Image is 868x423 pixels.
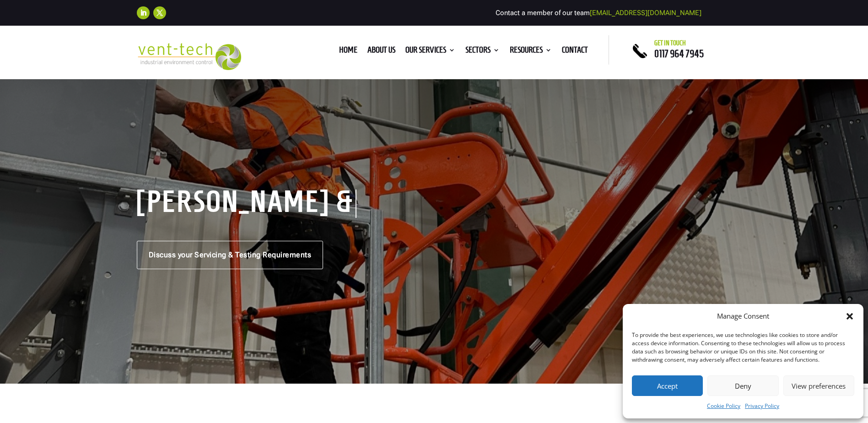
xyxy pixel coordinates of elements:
div: Close dialog [845,312,854,321]
div: Manage Consent [717,311,769,322]
a: [EMAIL_ADDRESS][DOMAIN_NAME] [590,9,701,17]
button: View preferences [783,375,854,396]
a: Privacy Policy [745,401,779,412]
a: Cookie Policy [707,401,740,412]
h1: [PERSON_NAME] & Testing: From [GEOGRAPHIC_DATA] to [GEOGRAPHIC_DATA] & Beyond [137,190,356,218]
a: Contact [562,47,588,57]
a: 0117 964 7945 [654,48,704,59]
button: Accept [632,375,703,396]
a: Follow on LinkedIn [137,6,150,19]
a: Discuss your Servicing & Testing Requirements [137,241,323,269]
a: Our Services [405,47,455,57]
a: About us [367,47,395,57]
a: Home [339,47,357,57]
span: Contact a member of our team [496,9,701,17]
a: Resources [510,47,552,57]
span: Get in touch [654,39,686,47]
a: Follow on X [153,6,166,19]
img: 2023-09-27T08_35_16.549ZVENT-TECH---Clear-background [137,43,242,70]
div: To provide the best experiences, we use technologies like cookies to store and/or access device i... [632,331,853,364]
button: Deny [707,375,778,396]
a: Sectors [465,47,500,57]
